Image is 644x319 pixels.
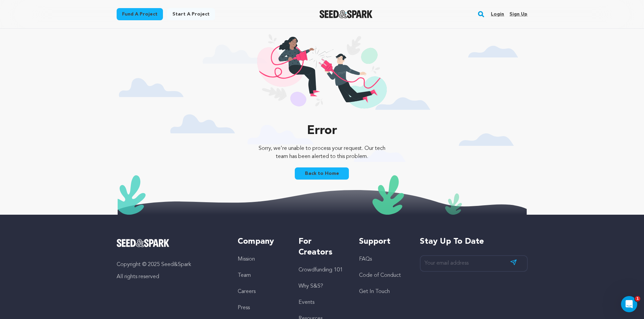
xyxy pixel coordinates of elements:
[117,273,224,281] p: All rights reserved
[359,289,390,294] a: Get In Touch
[299,284,323,289] a: Why S&S?
[299,236,345,258] h5: For Creators
[254,124,390,138] p: Error
[117,239,170,247] img: Seed&Spark Logo
[319,10,373,18] a: Seed&Spark Homepage
[117,239,224,247] a: Seed&Spark Homepage
[238,257,255,262] a: Mission
[319,10,373,18] img: Seed&Spark Logo Dark Mode
[509,9,527,20] a: Sign up
[238,273,251,278] a: Team
[491,9,504,20] a: Login
[117,261,224,269] p: Copyright © 2025 Seed&Spark
[299,267,343,273] a: Crowdfunding 101
[299,300,314,305] a: Events
[635,296,640,301] span: 1
[621,296,637,312] iframe: Intercom live chat
[167,8,215,20] a: Start a project
[254,144,390,161] p: Sorry, we're unable to process your request. Our tech team has been alerted to this problem.
[359,273,401,278] a: Code of Conduct
[117,8,163,20] a: Fund a project
[257,34,387,117] img: 404 illustration
[238,236,285,247] h5: Company
[420,236,528,247] h5: Stay up to date
[359,257,372,262] a: FAQs
[295,167,349,180] a: Back to Home
[420,255,528,272] input: Your email address
[238,289,256,294] a: Careers
[359,236,406,247] h5: Support
[238,305,250,311] a: Press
